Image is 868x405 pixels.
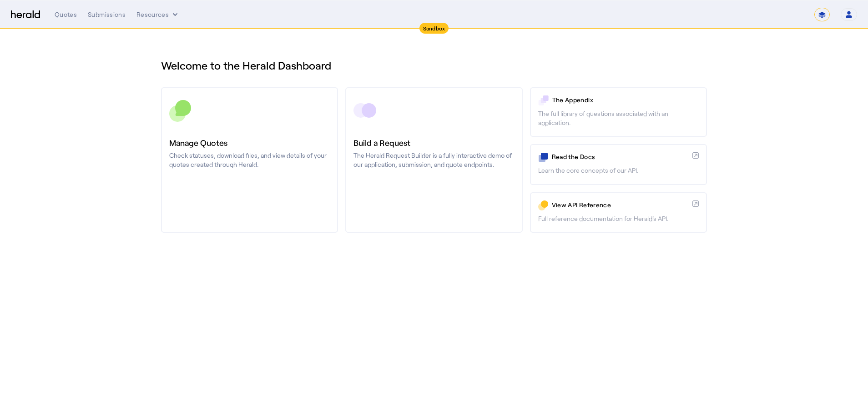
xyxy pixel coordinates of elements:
[353,151,514,169] p: The Herald Request Builder is a fully interactive demo of our application, submission, and quote ...
[345,87,522,233] a: Build a RequestThe Herald Request Builder is a fully interactive demo of our application, submiss...
[538,109,699,127] p: The full library of questions associated with an application.
[136,10,180,19] button: Resources dropdown menu
[11,10,40,19] img: Herald Logo
[419,23,449,34] div: Sandbox
[538,166,699,175] p: Learn the core concepts of our API.
[169,136,330,149] h3: Manage Quotes
[161,58,707,73] h1: Welcome to the Herald Dashboard
[552,95,699,105] p: The Appendix
[538,214,699,223] p: Full reference documentation for Herald's API.
[161,87,338,233] a: Manage QuotesCheck statuses, download files, and view details of your quotes created through Herald.
[169,151,330,169] p: Check statuses, download files, and view details of your quotes created through Herald.
[530,144,707,185] a: Read the DocsLearn the core concepts of our API.
[552,200,689,210] p: View API Reference
[530,87,707,137] a: The AppendixThe full library of questions associated with an application.
[55,10,77,19] div: Quotes
[88,10,126,19] div: Submissions
[552,152,689,161] p: Read the Docs
[353,136,514,149] h3: Build a Request
[530,192,707,233] a: View API ReferenceFull reference documentation for Herald's API.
